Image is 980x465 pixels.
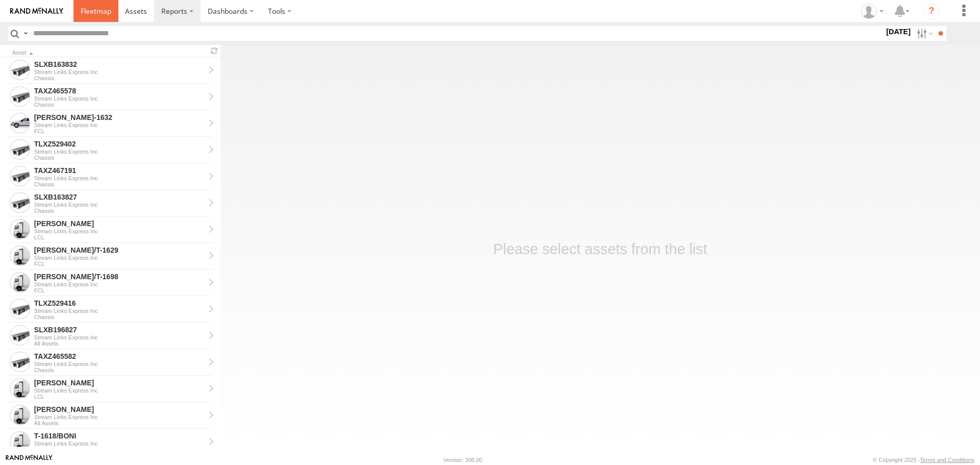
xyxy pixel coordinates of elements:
img: rand-logo.svg [10,8,63,15]
div: Chassis [34,102,205,108]
div: FRANKLIN T-1632 - View Asset History [34,113,205,122]
div: TLXZ529402 - View Asset History [34,139,205,149]
div: CARLOS - View Asset History [34,405,205,414]
div: LCL [34,234,205,240]
div: SLXB196827 - View Asset History [34,325,205,334]
div: Stream Links Express Inc [34,281,205,287]
label: Search Query [21,26,30,41]
div: Chassis [34,367,205,373]
div: Stream Links Express Inc [34,387,205,394]
div: Chassis [34,75,205,81]
div: Version: 306.00 [444,457,482,463]
div: Chassis [34,181,205,187]
div: Stream Links Express Inc [34,334,205,340]
div: SLXB163827 - View Asset History [34,192,205,202]
a: Visit our Website [6,455,53,465]
div: TAXZ467191 - View Asset History [34,166,205,175]
div: Stream Links Express Inc [34,414,205,420]
div: Stream Links Express Inc [34,202,205,208]
a: Terms and Conditions [920,457,974,463]
div: Stream Links Express Inc [34,149,205,155]
div: Stream Links Express Inc [34,228,205,234]
div: FCL [34,128,205,134]
div: ARMANDO/T-1629 - View Asset History [34,246,205,255]
div: Chassis [34,208,205,214]
div: LCL [34,394,205,400]
div: SERGIO - View Asset History [34,378,205,387]
div: FCL [34,261,205,267]
div: Click to Sort [12,51,204,56]
div: All Assets [34,340,205,347]
i: ? [923,3,940,19]
div: Chassis [34,314,205,320]
div: © Copyright 2025 - [873,457,974,463]
div: All Assets [34,420,205,426]
label: [DATE] [884,26,913,37]
span: Refresh [208,46,220,56]
div: Stream Links Express Inc [34,361,205,367]
div: TAXZ465582 - View Asset History [34,352,205,361]
div: Stream Links Express Inc [34,440,205,447]
div: Stream Links Express Inc [34,122,205,128]
div: Stream Links Express Inc [34,308,205,314]
div: TLXZ529416 - View Asset History [34,299,205,308]
div: SLXB163832 - View Asset History [34,60,205,69]
div: KENNY - View Asset History [34,219,205,228]
div: Stream Links Express Inc [34,69,205,75]
div: Stream Links Express Inc [34,95,205,102]
div: Stream Links Express Inc [34,255,205,261]
label: Search Filter Options [913,26,935,41]
div: T-1618/BONI - View Asset History [34,431,205,440]
div: TAXZ465578 - View Asset History [34,86,205,95]
div: Chassis [34,155,205,161]
div: Randy West [857,4,887,19]
div: Stream Links Express Inc [34,175,205,181]
div: BRUCE/T-1698 - View Asset History [34,272,205,281]
div: FCL [34,287,205,293]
